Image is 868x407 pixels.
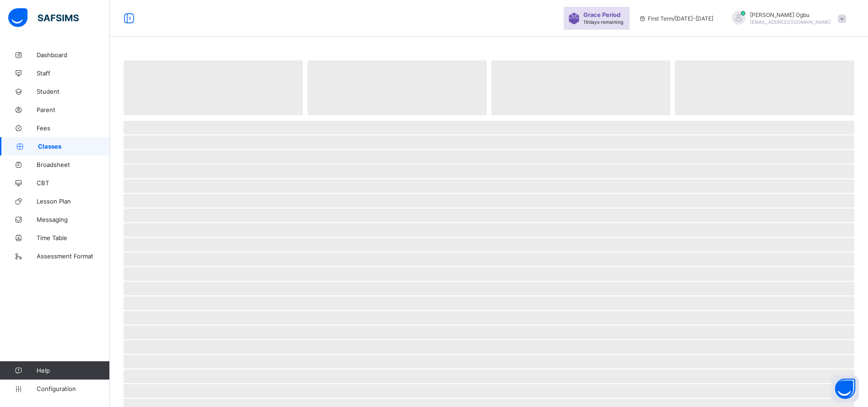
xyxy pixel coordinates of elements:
span: Student [37,88,110,95]
span: ‌ [124,165,854,178]
span: ‌ [124,267,854,281]
span: ‌ [124,311,854,325]
span: ‌ [124,355,854,369]
span: ‌ [307,60,487,115]
span: Classes [38,143,110,150]
span: session/term information [639,15,713,22]
span: ‌ [124,223,854,237]
span: ‌ [124,209,854,222]
span: Time Table [37,234,110,241]
span: Broadsheet [37,161,110,168]
span: ‌ [124,121,854,134]
span: ‌ [124,384,854,398]
span: ‌ [124,194,854,208]
span: Staff [37,70,110,77]
span: [PERSON_NAME] Ogbu [750,11,831,18]
span: CBT [37,179,110,187]
span: ‌ [124,179,854,193]
span: 19 days remaining [583,19,623,25]
span: Lesson Plan [37,198,110,205]
span: Parent [37,106,110,113]
span: ‌ [124,340,854,354]
span: ‌ [124,150,854,164]
span: Configuration [37,385,109,392]
span: Help [37,367,109,374]
span: ‌ [124,135,854,149]
span: ‌ [124,252,854,266]
span: Dashboard [37,51,110,59]
span: Fees [37,124,110,132]
img: sticker-purple.71386a28dfed39d6af7621340158ba97.svg [568,13,580,24]
span: Assessment Format [37,252,110,260]
span: ‌ [124,370,854,383]
img: safsims [8,8,79,27]
span: ‌ [491,60,671,115]
span: [EMAIL_ADDRESS][DOMAIN_NAME] [750,19,831,25]
span: Grace Period [583,11,620,18]
span: ‌ [124,326,854,339]
span: ‌ [124,60,303,115]
span: Messaging [37,216,110,223]
div: AnnOgbu [722,11,851,26]
button: Open asap [831,375,859,402]
span: ‌ [124,282,854,295]
span: ‌ [124,238,854,252]
span: ‌ [124,296,854,310]
span: ‌ [675,60,854,115]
